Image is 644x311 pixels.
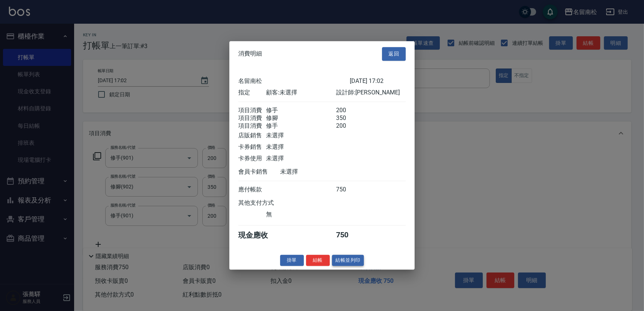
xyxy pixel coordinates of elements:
[336,114,364,122] div: 350
[238,50,262,58] span: 消費明細
[238,114,266,122] div: 項目消費
[238,107,266,114] div: 項目消費
[238,122,266,130] div: 項目消費
[280,168,350,176] div: 未選擇
[336,122,364,130] div: 200
[238,186,266,194] div: 應付帳款
[238,143,266,151] div: 卡券銷售
[382,47,406,61] button: 返回
[350,77,406,85] div: [DATE] 17:02
[336,89,406,97] div: 設計師: [PERSON_NAME]
[238,89,266,97] div: 指定
[266,143,336,151] div: 未選擇
[238,230,280,240] div: 現金應收
[336,107,364,114] div: 200
[336,230,364,240] div: 750
[238,199,294,207] div: 其他支付方式
[238,132,266,140] div: 店販銷售
[266,122,336,130] div: 修手
[238,168,280,176] div: 會員卡銷售
[280,255,304,266] button: 掛單
[266,89,336,97] div: 顧客: 未選擇
[266,211,336,218] div: 無
[238,155,266,163] div: 卡券使用
[306,255,330,266] button: 結帳
[238,77,350,85] div: 名留南松
[266,107,336,114] div: 修手
[266,155,336,163] div: 未選擇
[266,114,336,122] div: 修腳
[266,132,336,140] div: 未選擇
[332,255,364,266] button: 結帳並列印
[336,186,364,194] div: 750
